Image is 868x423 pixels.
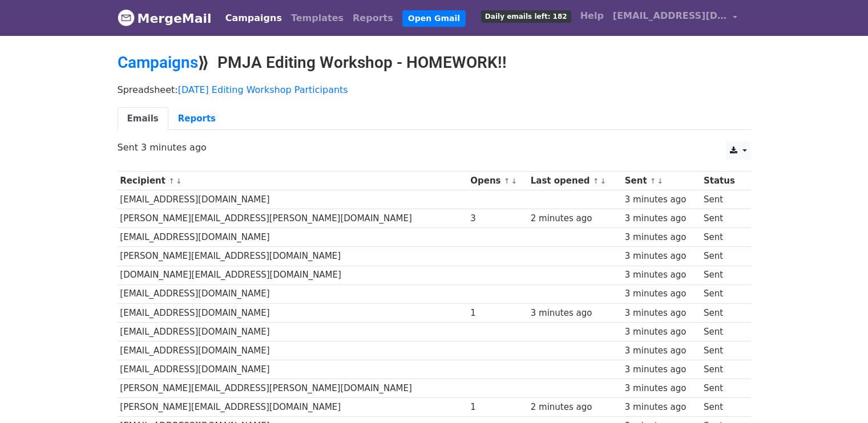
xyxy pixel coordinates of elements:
td: Sent [701,247,744,266]
p: Sent 3 minutes ago [118,141,751,153]
td: Sent [701,341,744,360]
a: MergeMail [118,6,212,30]
div: 3 minutes ago [625,307,699,320]
td: Sent [701,360,744,379]
a: [DATE] Editing Workshop Participants [178,84,348,95]
td: [PERSON_NAME][EMAIL_ADDRESS][PERSON_NAME][DOMAIN_NAME] [118,209,468,228]
a: ↑ [168,177,175,185]
div: 3 [470,212,525,225]
a: Reports [168,107,225,131]
a: Open Gmail [402,10,466,27]
div: 1 [470,307,525,320]
a: ↑ [650,177,656,185]
td: [EMAIL_ADDRESS][DOMAIN_NAME] [118,190,468,209]
span: Daily emails left: 182 [481,10,571,23]
a: Emails [118,107,168,131]
div: 3 minutes ago [625,212,699,225]
a: ↑ [593,177,599,185]
a: Campaigns [221,7,286,30]
td: Sent [701,322,744,341]
a: ↑ [504,177,510,185]
div: 2 minutes ago [531,401,619,414]
a: Campaigns [118,53,198,72]
td: Sent [701,284,744,303]
td: [PERSON_NAME][EMAIL_ADDRESS][DOMAIN_NAME] [118,398,468,417]
div: 3 minutes ago [625,287,699,300]
td: Sent [701,266,744,284]
a: Daily emails left: 182 [477,5,576,27]
td: Sent [701,379,744,398]
div: 3 minutes ago [625,401,699,414]
div: 3 minutes ago [625,231,699,244]
a: ↓ [600,177,607,185]
th: Last opened [528,172,622,190]
a: [EMAIL_ADDRESS][DOMAIN_NAME] [608,5,742,31]
th: Opens [467,172,528,190]
a: Templates [286,7,348,30]
td: Sent [701,209,744,228]
a: ↓ [176,177,182,185]
td: [EMAIL_ADDRESS][DOMAIN_NAME] [118,284,468,303]
div: 3 minutes ago [625,382,699,395]
div: 2 minutes ago [531,212,619,225]
div: 3 minutes ago [625,269,699,282]
div: 3 minutes ago [625,363,699,376]
td: [DOMAIN_NAME][EMAIL_ADDRESS][DOMAIN_NAME] [118,266,468,284]
div: 1 [470,401,525,414]
td: Sent [701,398,744,417]
td: Sent [701,303,744,322]
th: Sent [622,172,701,190]
div: 3 minutes ago [531,307,619,320]
a: Help [576,5,608,27]
img: MergeMail logo [118,9,135,26]
div: 3 minutes ago [625,250,699,263]
a: Reports [348,7,398,30]
p: Spreadsheet: [118,84,751,96]
td: [PERSON_NAME][EMAIL_ADDRESS][DOMAIN_NAME] [118,247,468,266]
td: [EMAIL_ADDRESS][DOMAIN_NAME] [118,341,468,360]
td: [EMAIL_ADDRESS][DOMAIN_NAME] [118,228,468,247]
span: [EMAIL_ADDRESS][DOMAIN_NAME] [613,9,727,23]
th: Recipient [118,172,468,190]
td: [EMAIL_ADDRESS][DOMAIN_NAME] [118,322,468,341]
h2: ⟫ PMJA Editing Workshop - HOMEWORK!! [118,53,751,72]
td: [EMAIL_ADDRESS][DOMAIN_NAME] [118,360,468,379]
td: Sent [701,190,744,209]
td: Sent [701,228,744,247]
th: Status [701,172,744,190]
a: ↓ [511,177,518,185]
div: 3 minutes ago [625,326,699,339]
a: ↓ [657,177,664,185]
td: [PERSON_NAME][EMAIL_ADDRESS][PERSON_NAME][DOMAIN_NAME] [118,379,468,398]
td: [EMAIL_ADDRESS][DOMAIN_NAME] [118,303,468,322]
div: 3 minutes ago [625,344,699,357]
div: 3 minutes ago [625,193,699,206]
